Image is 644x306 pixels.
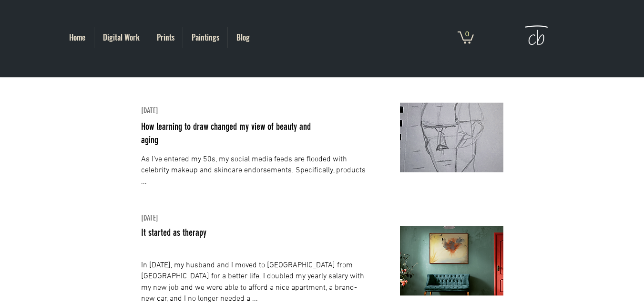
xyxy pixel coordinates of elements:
[228,27,258,48] a: Blog
[64,27,90,48] p: Home
[458,30,474,44] a: Cart with 0 items
[60,27,258,48] nav: Site
[141,213,158,222] a: [DATE]
[187,27,224,48] p: Paintings
[141,261,364,304] a: In [DATE], my husband and I moved to [GEOGRAPHIC_DATA] from [GEOGRAPHIC_DATA] for a better life. ...
[521,20,551,55] img: Cat Brooks Logo
[141,121,311,146] a: How learning to draw changed my view of beauty and aging
[94,27,148,48] a: Digital Work
[400,226,503,295] img: She reigns.png
[232,27,255,48] p: Blog
[98,27,144,48] p: Digital Work
[400,103,503,172] img: loomis.png
[60,27,94,48] a: Home
[141,106,158,115] a: [DATE]
[183,27,227,48] a: Paintings
[465,30,470,38] text: 0
[141,227,206,238] a: It started as therapy
[148,27,183,48] a: Prints
[152,27,179,48] p: Prints
[141,155,366,187] a: As I’ve entered my 50s, my social media feeds are flooded with celebrity makeup and skincare endo...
